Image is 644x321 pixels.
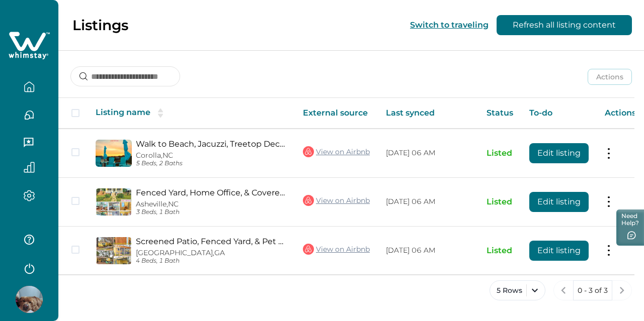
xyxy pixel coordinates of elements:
[136,188,287,197] a: Fenced Yard, Home Office, & Covered Deck (Monthly)
[136,257,287,265] p: 4 Beds, 1 Bath
[386,148,470,158] p: [DATE] 06 AM
[578,286,608,296] p: 0 - 3 of 3
[597,98,644,129] th: Actions
[16,286,43,313] img: Whimstay Host
[386,246,470,256] p: [DATE] 06 AM
[497,15,632,35] button: Refresh all listing content
[553,280,574,300] button: previous page
[573,280,612,300] button: 0 - 3 of 3
[295,98,378,129] th: External source
[410,20,489,30] button: Switch to traveling
[303,243,370,256] a: View on Airbnb
[150,108,171,118] button: sorting
[136,139,287,149] a: Walk to Beach, Jacuzzi, Treetop Deck, Love Pets!
[487,197,513,207] p: Listed
[529,192,589,212] button: Edit listing
[490,280,545,300] button: 5 Rows
[521,98,597,129] th: To-do
[303,194,370,207] a: View on Airbnb
[136,249,287,257] p: [GEOGRAPHIC_DATA], GA
[136,208,287,216] p: 3 Beds, 1 Bath
[529,143,589,163] button: Edit listing
[96,140,132,167] img: propertyImage_Walk to Beach, Jacuzzi, Treetop Deck, Love Pets!
[136,200,287,208] p: Asheville, NC
[136,151,287,160] p: Corolla, NC
[487,246,513,256] p: Listed
[88,98,295,129] th: Listing name
[136,237,287,246] a: Screened Patio, Fenced Yard, & Pet Friendly!
[588,69,632,85] button: Actions
[136,160,287,167] p: 5 Beds, 2 Baths
[303,145,370,158] a: View on Airbnb
[529,241,589,261] button: Edit listing
[96,188,132,216] img: propertyImage_Fenced Yard, Home Office, & Covered Deck (Monthly)
[478,98,521,129] th: Status
[72,17,128,34] p: Listings
[96,237,132,264] img: propertyImage_Screened Patio, Fenced Yard, & Pet Friendly!
[487,148,513,158] p: Listed
[378,98,478,129] th: Last synced
[386,197,470,207] p: [DATE] 06 AM
[612,280,632,300] button: next page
